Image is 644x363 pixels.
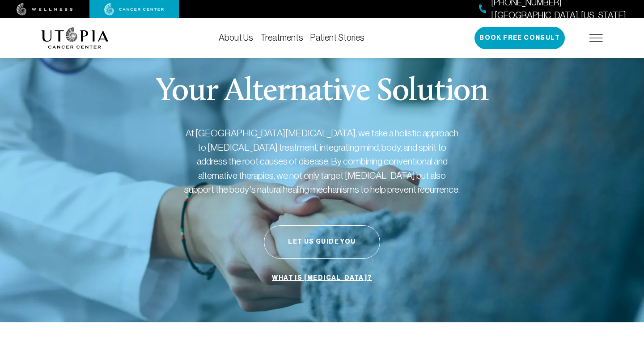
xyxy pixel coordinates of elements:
[219,33,253,42] a: About Us
[310,33,364,42] a: Patient Stories
[270,270,374,287] a: What is [MEDICAL_DATA]?
[589,34,603,42] img: icon-hamburger
[260,33,303,42] a: Treatments
[41,27,109,49] img: logo
[475,27,565,49] button: Book Free Consult
[156,76,488,108] p: Your Alternative Solution
[183,126,461,197] p: At [GEOGRAPHIC_DATA][MEDICAL_DATA], we take a holistic approach to [MEDICAL_DATA] treatment, inte...
[104,3,164,16] img: cancer center
[264,225,380,259] button: Let Us Guide You
[17,3,73,16] img: wellness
